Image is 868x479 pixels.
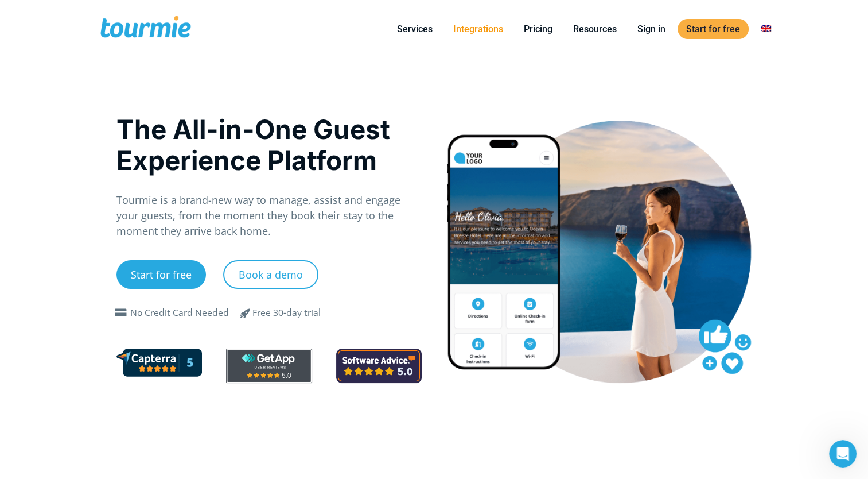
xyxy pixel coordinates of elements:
[232,306,259,320] span: 
[445,22,512,36] a: Integrations
[515,22,561,36] a: Pricing
[388,22,441,36] a: Services
[116,114,422,176] h1: The All-in-One Guest Experience Platform
[565,22,625,36] a: Resources
[112,308,130,318] span: 
[223,260,318,289] a: Book a demo
[252,306,321,320] div: Free 30-day trial
[116,260,206,289] a: Start for free
[629,22,674,36] a: Sign in
[116,192,422,239] p: Tourmie is a brand-new way to manage, assist and engage your guests, from the moment they book th...
[829,440,857,468] iframe: Intercom live chat
[752,22,780,36] a: Switch to
[130,306,229,320] div: No Credit Card Needed
[678,19,749,39] a: Start for free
